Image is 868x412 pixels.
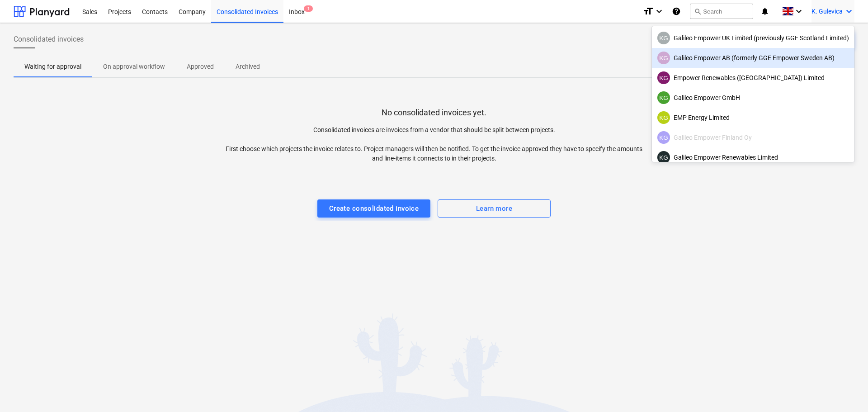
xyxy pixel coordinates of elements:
div: EMP Energy Limited [657,111,849,124]
div: Galileo Empower GmbH [657,91,849,104]
span: KG [659,75,668,81]
div: Kristina Gulevica [657,131,670,144]
span: KG [659,154,668,161]
div: Kristina Gulevica [657,91,670,104]
div: Kristina Gulevica [657,71,670,84]
div: Galileo Empower UK Limited (previously GGE Scotland Limited) [657,32,849,44]
iframe: Chat Widget [823,369,868,412]
span: KG [659,95,668,101]
div: Kristina Gulevica [657,151,670,164]
div: Galileo Empower Renewables Limited [657,151,849,164]
div: Galileo Empower AB (formerly GGE Empower Sweden AB) [657,52,849,64]
span: KG [659,55,668,62]
span: KG [659,35,668,42]
span: KG [659,134,668,141]
div: Kristina Gulevica [657,111,670,124]
span: KG [659,114,668,121]
div: Kristina Gulevica [657,32,670,44]
div: Kristina Gulevica [657,52,670,64]
div: Empower Renewables ([GEOGRAPHIC_DATA]) Limited [657,71,849,84]
div: Galileo Empower Finland Oy [657,131,849,144]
